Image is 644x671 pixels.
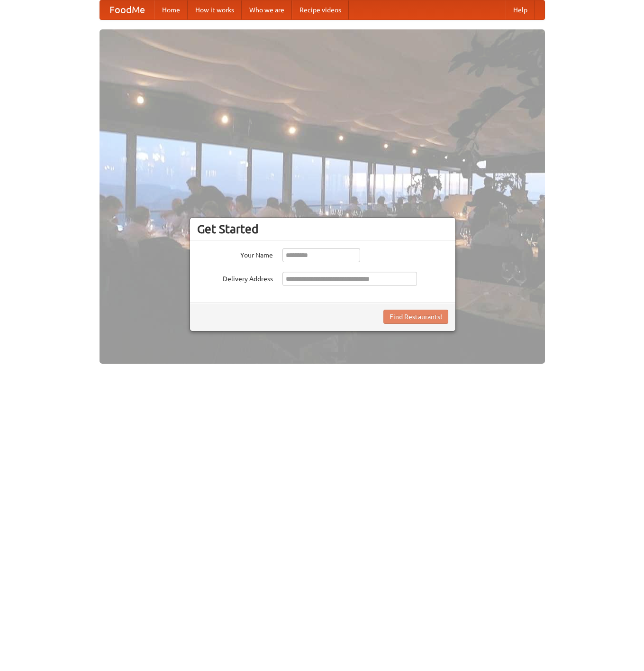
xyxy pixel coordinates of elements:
[383,310,448,324] button: Find Restaurants!
[506,0,535,19] a: Help
[100,0,154,19] a: FoodMe
[242,0,292,19] a: Who we are
[197,222,448,236] h3: Get Started
[197,272,273,284] label: Delivery Address
[154,0,188,19] a: Home
[188,0,242,19] a: How it works
[292,0,349,19] a: Recipe videos
[197,248,273,260] label: Your Name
